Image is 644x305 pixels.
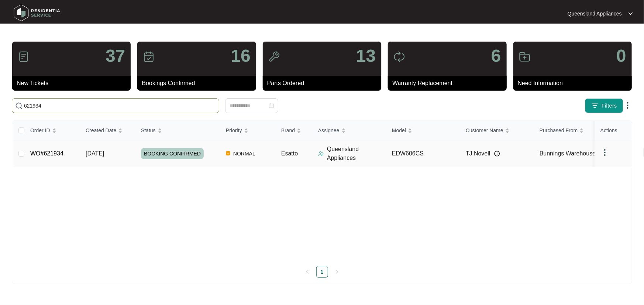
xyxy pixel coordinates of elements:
[86,126,116,134] span: Created Date
[143,51,155,63] img: icon
[318,126,340,134] span: Assignee
[534,121,607,140] th: Purchased From
[392,126,406,134] span: Model
[540,126,578,134] span: Purchased From
[318,151,324,157] img: Assigner Icon
[602,102,617,110] span: Filters
[30,150,63,157] a: WO#621934
[466,149,490,158] span: TJ Novell
[268,51,280,63] img: icon
[24,102,216,110] input: Search by Order Id, Assignee Name, Customer Name, Brand and Model
[106,47,125,65] p: 37
[142,79,256,88] p: Bookings Confirmed
[267,79,381,88] p: Parts Ordered
[331,266,343,278] li: Next Page
[386,140,460,167] td: EDW606CS
[30,126,50,134] span: Order ID
[302,266,313,278] li: Previous Page
[540,150,596,157] span: Bunnings Warehouse
[230,149,258,158] span: NORMAL
[466,126,503,134] span: Customer Name
[585,98,623,113] button: filter iconFilters
[316,266,328,278] li: 1
[327,145,386,162] p: Queensland Appliances
[275,121,312,140] th: Brand
[568,10,622,17] p: Queensland Appliances
[331,266,343,278] button: right
[135,121,220,140] th: Status
[356,47,376,65] p: 13
[226,151,230,155] img: Vercel Logo
[335,270,339,274] span: right
[312,121,386,140] th: Assignee
[595,121,631,140] th: Actions
[11,2,63,24] img: residentia service logo
[305,270,310,274] span: left
[616,47,626,65] p: 0
[591,102,599,109] img: filter icon
[80,121,135,140] th: Created Date
[392,79,506,88] p: Warranty Replacement
[281,126,295,134] span: Brand
[623,101,632,110] img: dropdown arrow
[86,150,104,157] span: [DATE]
[18,51,30,63] img: icon
[628,12,633,15] img: dropdown arrow
[24,121,80,140] th: Order ID
[226,126,242,134] span: Priority
[494,151,500,157] img: Info icon
[231,47,250,65] p: 16
[600,148,609,157] img: dropdown arrow
[491,47,501,65] p: 6
[17,79,131,88] p: New Tickets
[281,150,298,157] span: Esatto
[15,102,23,109] img: search-icon
[220,121,275,140] th: Priority
[518,79,632,88] p: Need Information
[519,51,531,63] img: icon
[317,266,328,277] a: 1
[386,121,460,140] th: Model
[393,51,405,63] img: icon
[141,148,204,159] span: BOOKING CONFIRMED
[460,121,534,140] th: Customer Name
[141,126,156,134] span: Status
[302,266,313,278] button: left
